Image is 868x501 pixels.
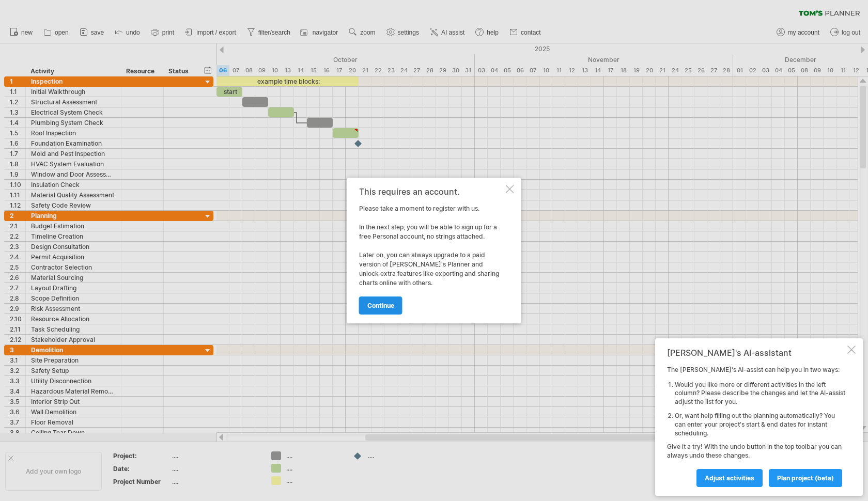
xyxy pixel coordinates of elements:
[359,187,504,314] div: Please take a moment to register with us. In the next step, you will be able to sign up for a fre...
[777,474,834,482] span: plan project (beta)
[359,296,402,315] a: continue
[667,366,845,487] div: The [PERSON_NAME]'s AI-assist can help you in two ways: Give it a try! With the undo button in th...
[675,381,845,406] li: Would you like more or different activities in the left column? Please describe the changes and l...
[769,469,842,487] a: plan project (beta)
[705,474,754,482] span: Adjust activities
[667,348,845,358] div: [PERSON_NAME]'s AI-assistant
[675,412,845,437] li: Or, want help filling out the planning automatically? You can enter your project's start & end da...
[359,187,504,196] div: This requires an account.
[696,469,763,487] a: Adjust activities
[367,302,394,309] span: continue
